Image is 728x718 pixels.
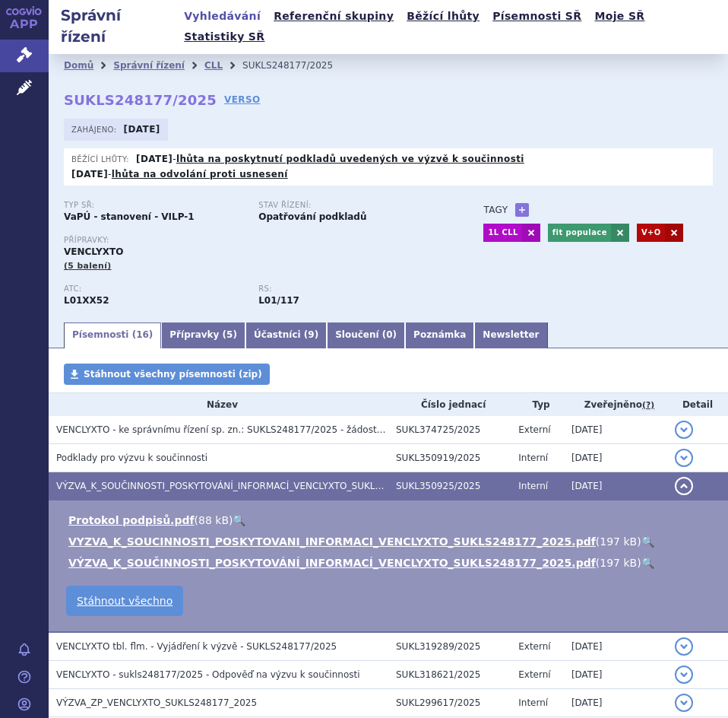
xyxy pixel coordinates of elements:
a: Stáhnout všechno [66,586,183,616]
p: Stav řízení: [258,201,438,210]
span: Externí [518,424,550,435]
strong: venetoklax [258,295,299,306]
a: Moje SŘ [590,6,649,27]
a: Vyhledávání [179,6,265,27]
button: detail [675,637,693,656]
a: Protokol podpisů.pdf [68,514,195,526]
td: [DATE] [564,416,667,444]
span: VÝZVA_K_SOUČINNOSTI_POSKYTOVÁNÍ_INFORMACÍ_VENCLYXTO_SUKLS248177_2025 [56,481,443,491]
button: detail [675,666,693,684]
h2: Správní řízení [49,5,179,47]
p: RS: [258,284,438,294]
span: VENCLYXTO - ke správnímu řízení sp. zn.: SUKLS248177/2025 - žádost o prodloužení lhůty [56,424,467,435]
td: [DATE] [564,688,667,716]
span: Stáhnout všechny písemnosti (zip) [84,369,262,380]
strong: SUKLS248177/2025 [64,92,217,108]
button: detail [675,421,693,439]
span: 197 kB [600,557,637,569]
a: Běžící lhůty [402,6,484,27]
button: detail [675,694,693,712]
span: 16 [136,329,149,340]
span: Externí [518,641,550,652]
p: ATC: [64,284,243,294]
p: - [71,168,288,180]
td: SUKL350919/2025 [388,443,511,472]
td: [DATE] [564,443,667,472]
a: VYZVA_K_SOUCINNOSTI_POSKYTOVANI_INFORMACI_VENCLYXTO_SUKLS248177_2025.pdf [68,535,596,548]
button: detail [675,449,693,467]
a: CLL [204,60,223,71]
td: [DATE] [564,472,667,500]
a: Účastníci (9) [245,322,327,348]
span: VENCLYXTO [64,246,123,257]
a: Přípravky (5) [161,322,245,348]
td: [DATE] [564,660,667,688]
span: Běžící lhůty: [71,153,132,165]
th: Zveřejněno [564,393,667,416]
span: VENCLYXTO tbl. flm. - Vyjádření k výzvě - SUKLS248177/2025 [56,641,337,652]
strong: VaPÚ - stanovení - VILP-1 [64,211,195,222]
li: SUKLS248177/2025 [242,54,353,77]
a: Referenční skupiny [269,6,398,27]
a: Správní řízení [113,60,185,71]
a: Newsletter [474,322,547,348]
strong: Opatřování podkladů [258,211,366,222]
strong: [DATE] [136,154,173,164]
th: Název [49,393,388,416]
a: lhůta na odvolání proti usnesení [112,169,288,179]
p: Přípravky: [64,236,453,245]
th: Typ [511,393,564,416]
td: SUKL319289/2025 [388,632,511,661]
span: Podklady pro výzvu k součinnosti [56,453,207,463]
span: 0 [386,329,392,340]
a: Poznámka [405,322,474,348]
span: VENCLYXTO - sukls248177/2025 - Odpověď na výzvu k součinnosti [56,669,360,680]
a: + [515,203,529,217]
span: 197 kB [600,535,637,548]
a: V+O [637,224,665,242]
li: ( ) [68,513,713,528]
a: Stáhnout všechny písemnosti (zip) [64,364,270,385]
a: VERSO [224,92,261,107]
th: Detail [667,393,728,416]
td: SUKL299617/2025 [388,688,511,716]
td: SUKL374725/2025 [388,416,511,444]
th: Číslo jednací [388,393,511,416]
td: SUKL350925/2025 [388,472,511,500]
a: Písemnosti (16) [64,322,161,348]
a: Sloučení (0) [327,322,405,348]
li: ( ) [68,555,713,570]
a: Písemnosti SŘ [488,6,586,27]
span: VÝZVA_ZP_VENCLYXTO_SUKLS248177_2025 [56,697,257,708]
a: 🔍 [641,557,654,569]
span: Interní [518,697,548,708]
span: Interní [518,453,548,463]
span: 88 kB [198,514,229,526]
button: detail [675,477,693,495]
a: Domů [64,60,93,71]
span: Zahájeno: [71,123,119,135]
td: SUKL318621/2025 [388,660,511,688]
span: Interní [518,481,548,491]
a: Statistiky SŘ [179,27,269,47]
td: [DATE] [564,632,667,661]
span: 5 [226,329,233,340]
span: (5 balení) [64,261,112,271]
strong: [DATE] [71,169,108,179]
li: ( ) [68,534,713,549]
a: 🔍 [641,535,654,548]
span: Externí [518,669,550,680]
a: VÝZVA_K_SOUČINNOSTI_POSKYTOVÁNÍ_INFORMACÍ_VENCLYXTO_SUKLS248177_2025.pdf [68,557,596,569]
span: 9 [308,329,314,340]
a: 🔍 [233,514,245,526]
a: 1L CLL [483,224,521,242]
p: Typ SŘ: [64,201,243,210]
strong: VENETOKLAX [64,295,109,306]
p: - [136,153,524,165]
a: lhůta na poskytnutí podkladů uvedených ve výzvě k součinnosti [176,154,524,164]
h3: Tagy [483,201,508,219]
a: fit populace [548,224,611,242]
abbr: (?) [642,400,654,411]
strong: [DATE] [124,124,160,135]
